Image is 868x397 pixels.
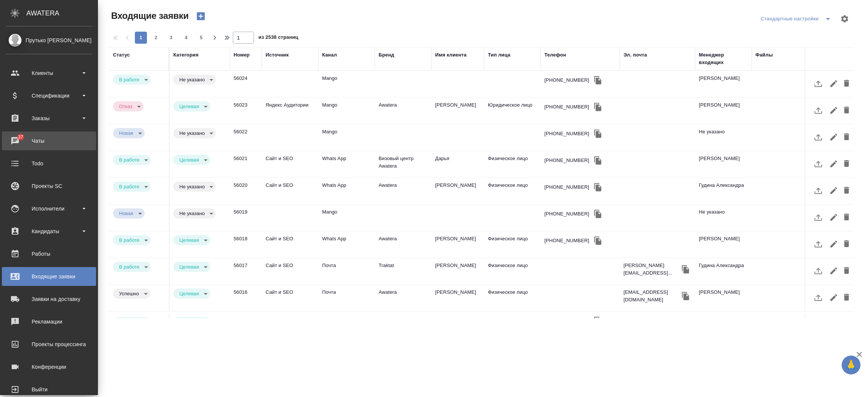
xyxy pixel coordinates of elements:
td: 56017 [230,258,262,284]
button: 2 [150,32,162,44]
div: В работе [113,262,151,272]
td: Awatera [375,231,431,258]
td: Физическое лицо [484,151,541,177]
span: 🙏 [845,357,857,373]
button: 5 [195,32,207,44]
div: [PHONE_NUMBER] [544,157,589,164]
a: Проекты процессинга [2,335,96,354]
td: Гудина Александра [695,258,752,284]
td: [PERSON_NAME] [695,71,752,97]
td: 56024 [230,71,262,97]
p: [EMAIL_ADDRESS][DOMAIN_NAME] [623,289,680,304]
button: Загрузить файл [809,317,827,335]
div: В работе [113,182,151,192]
button: Не указано [177,76,207,83]
div: Проекты процессинга [6,339,92,350]
a: Конференции [2,357,96,376]
button: Загрузить файл [809,128,827,146]
span: 3 [165,34,177,41]
td: Сайт и SEO [262,258,318,284]
div: Менеджер входящих [699,51,748,66]
td: Форма [318,313,375,340]
div: В работе [173,155,210,165]
span: 5 [195,34,207,41]
td: Awatera [375,98,431,124]
td: 56023 [230,98,262,124]
td: [PERSON_NAME] [695,231,752,258]
td: Mango [318,205,375,231]
div: Канал [322,51,337,59]
button: Скопировать [592,128,604,139]
span: 4 [180,34,192,41]
button: В работе [117,183,142,190]
button: Отказ [117,103,134,110]
button: Редактировать [827,101,840,119]
button: Скопировать [680,290,691,302]
div: В работе [173,317,210,327]
button: Загрузить файл [809,262,827,280]
button: Успешно [117,290,141,297]
div: Чаты [6,135,92,147]
td: 56016 [230,285,262,311]
button: Удалить [840,182,853,200]
div: В работе [173,182,216,192]
button: Целевая [177,157,201,163]
button: В работе [117,264,142,270]
div: Todo [6,158,92,169]
button: 🙏 [842,356,860,374]
td: Сайт и SEO [262,285,318,311]
button: Редактировать [827,75,840,93]
button: Удалить [840,128,853,146]
td: Awatera [375,285,431,311]
div: Источник [266,51,289,59]
button: Скопировать [592,182,604,193]
div: [PHONE_NUMBER] [544,237,589,244]
button: Скопировать [592,315,604,327]
div: Эл. почта [623,51,647,59]
div: В работе [173,262,210,272]
a: Заявки на доставку [2,290,96,308]
button: Загрузить файл [809,182,827,200]
button: Редактировать [827,128,840,146]
td: [PERSON_NAME] [431,231,484,258]
button: Не указано [177,183,207,190]
div: Имя клиента [435,51,466,59]
button: Новая [117,130,136,136]
button: В работе [117,76,142,83]
td: Почта [318,258,375,284]
span: из 2538 страниц [258,33,298,44]
button: Удалить [840,262,853,280]
div: Входящие заявки [6,271,92,282]
button: Скопировать [592,75,604,86]
td: Почта [318,285,375,311]
span: 2 [150,34,162,41]
button: Редактировать [827,208,840,226]
div: В работе [173,75,216,85]
td: Сайт и SEO [262,231,318,258]
button: Целевая [177,103,201,110]
button: Редактировать [827,262,840,280]
td: Сайт и SEO [262,178,318,204]
button: Загрузить файл [809,235,827,253]
div: Исполнители [6,203,92,214]
div: Бренд [379,51,394,59]
td: [PERSON_NAME] [431,258,484,284]
td: Awatera [375,178,431,204]
td: Визовый центр Awatera [375,151,431,177]
div: [PHONE_NUMBER] [544,210,589,218]
div: Тип лица [488,51,510,59]
div: В работе [173,101,210,111]
div: Статус [113,51,130,59]
button: Редактировать [827,317,840,335]
div: Кандидаты [6,226,92,237]
button: Загрузить файл [809,155,827,173]
span: Настроить таблицу [836,10,854,28]
td: [PERSON_NAME] [695,151,752,177]
button: Целевая [177,237,201,243]
td: [PERSON_NAME] [695,98,752,124]
button: Не указано [177,130,207,136]
div: Работы [6,248,92,260]
td: [PERSON_NAME] [431,285,484,311]
div: Файлы [755,51,773,59]
a: 37Чаты [2,131,96,150]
